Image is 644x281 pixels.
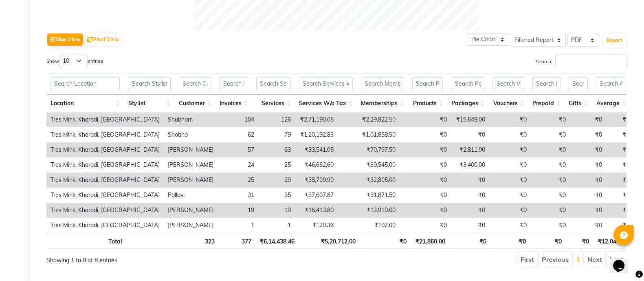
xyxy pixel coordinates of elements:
td: [PERSON_NAME] [164,157,218,173]
td: 104 [218,112,258,127]
td: ₹0 [451,173,489,188]
td: [PERSON_NAME] [164,142,218,157]
td: ₹0 [570,127,606,142]
td: ₹0 [531,188,570,203]
label: Show entries [46,55,103,67]
td: ₹0 [489,142,531,157]
th: Stylist: activate to sort column ascending [124,95,174,112]
input: Search Vouchers [492,77,524,90]
td: ₹0 [400,112,451,127]
td: ₹1,01,858.50 [338,127,400,142]
td: ₹1,20,192.83 [295,127,338,142]
th: Vouchers: activate to sort column ascending [488,95,528,112]
input: Search Stylist [128,77,170,90]
th: ₹0 [449,233,490,249]
th: 323 [178,233,219,249]
th: ₹12,043.35 [593,233,631,249]
td: ₹2,29,822.50 [338,112,400,127]
td: Pallavi [164,188,218,203]
td: Tres Mink, Kharadi, [GEOGRAPHIC_DATA] [46,112,164,127]
th: Services W/o Tax: activate to sort column ascending [295,95,357,112]
td: ₹46,662.60 [295,157,338,173]
th: ₹5,20,712.00 [299,233,360,249]
td: ₹31,871.50 [338,188,400,203]
td: ₹102.00 [338,218,400,233]
td: ₹0 [606,203,633,218]
td: ₹39,545.00 [338,157,400,173]
td: 25 [218,173,258,188]
td: ₹0 [531,127,570,142]
td: ₹0 [400,142,451,157]
td: ₹0 [489,112,531,127]
td: ₹0 [531,112,570,127]
td: ₹0 [606,173,633,188]
td: ₹0 [400,203,451,218]
td: 62 [218,127,258,142]
td: ₹3,400.00 [451,157,489,173]
td: ₹0 [570,173,606,188]
td: ₹0 [489,203,531,218]
td: ₹16,413.80 [295,203,338,218]
td: [PERSON_NAME] [164,173,218,188]
td: ₹0 [531,157,570,173]
td: ₹0 [489,157,531,173]
td: ₹0 [570,203,606,218]
input: Search Average [596,77,626,90]
td: ₹0 [400,218,451,233]
td: ₹0 [400,127,451,142]
td: ₹0 [531,203,570,218]
td: ₹0 [606,188,633,203]
button: Export [603,33,626,47]
td: ₹32,805.00 [338,173,400,188]
input: Search: [555,55,626,67]
th: ₹0 [566,233,593,249]
td: ₹0 [489,173,531,188]
button: Pivot View [85,33,121,46]
td: ₹0 [531,173,570,188]
input: Search Services W/o Tax [299,77,353,90]
td: Tres Mink, Kharadi, [GEOGRAPHIC_DATA] [46,127,164,142]
iframe: chat widget [610,248,636,273]
td: ₹0 [606,127,633,142]
th: Prepaid: activate to sort column ascending [528,95,565,112]
input: Search Invoices [220,77,248,90]
a: 1 [576,255,580,263]
td: ₹0 [451,188,489,203]
button: Table View [47,33,83,46]
td: 79 [258,127,295,142]
td: ₹38,709.90 [295,173,338,188]
td: ₹0 [531,142,570,157]
td: Tres Mink, Kharadi, [GEOGRAPHIC_DATA] [46,173,164,188]
input: Search Services [256,77,291,90]
td: 1 [218,218,258,233]
input: Search Customer [179,77,211,90]
th: Services: activate to sort column ascending [252,95,295,112]
td: ₹0 [451,127,489,142]
label: Search: [536,55,626,67]
td: Tres Mink, Kharadi, [GEOGRAPHIC_DATA] [46,142,164,157]
td: ₹0 [570,142,606,157]
td: 25 [258,157,295,173]
td: Shubham [164,112,218,127]
th: Packages: activate to sort column ascending [447,95,488,112]
input: Search Prepaid [532,77,560,90]
input: Search Packages [451,77,484,90]
td: ₹37,607.87 [295,188,338,203]
td: ₹0 [531,218,570,233]
td: ₹83,541.05 [295,142,338,157]
th: Total [46,233,126,249]
td: ₹0 [489,127,531,142]
th: Memberships: activate to sort column ascending [357,95,408,112]
th: ₹0 [360,233,411,249]
input: Search Location [51,77,120,90]
td: ₹0 [489,188,531,203]
td: ₹0 [489,218,531,233]
input: Search Gifts [569,77,588,90]
td: Tres Mink, Kharadi, [GEOGRAPHIC_DATA] [46,188,164,203]
td: ₹0 [570,157,606,173]
td: 19 [258,203,295,218]
td: ₹0 [400,157,451,173]
td: [PERSON_NAME] [164,218,218,233]
td: Tres Mink, Kharadi, [GEOGRAPHIC_DATA] [46,203,164,218]
td: ₹0 [400,188,451,203]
